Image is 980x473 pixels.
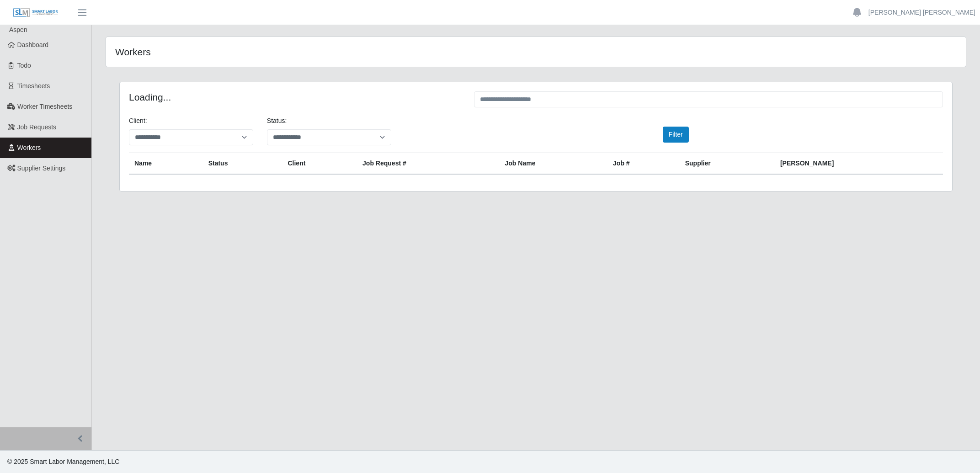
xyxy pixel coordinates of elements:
[7,458,119,465] span: © 2025 Smart Labor Management, LLC
[775,153,943,175] th: [PERSON_NAME]
[868,8,975,17] a: [PERSON_NAME] [PERSON_NAME]
[17,165,66,172] span: Supplier Settings
[282,153,357,175] th: Client
[13,8,59,18] img: SLM Logo
[17,82,50,90] span: Timesheets
[115,46,458,58] h4: Workers
[17,144,41,151] span: Workers
[607,153,680,175] th: Job #
[129,91,460,103] h4: Loading...
[357,153,499,175] th: Job Request #
[267,116,287,126] label: Status:
[9,26,27,33] span: Aspen
[129,153,203,175] th: Name
[17,123,57,131] span: Job Requests
[17,41,49,48] span: Dashboard
[663,127,689,143] button: Filter
[129,116,147,126] label: Client:
[680,153,775,175] th: Supplier
[17,62,31,69] span: Todo
[500,153,608,175] th: Job Name
[203,153,282,175] th: Status
[17,103,72,110] span: Worker Timesheets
